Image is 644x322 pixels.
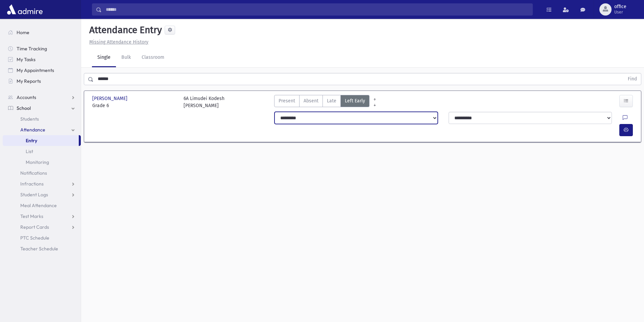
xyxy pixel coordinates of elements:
[3,114,81,124] a: Students
[3,124,81,135] a: Attendance
[136,48,170,67] a: Classroom
[624,73,641,85] button: Find
[3,135,79,146] a: Entry
[17,56,35,63] span: My Tasks
[327,97,336,104] span: Late
[5,3,44,16] img: AdmirePro
[20,246,58,252] span: Teacher Schedule
[89,39,148,45] u: Missing Attendance History
[20,235,49,241] span: PTC Schedule
[17,46,47,52] span: Time Tracking
[20,202,57,208] span: Meal Attendance
[3,232,81,243] a: PTC Schedule
[3,168,81,178] a: Notifications
[614,4,626,9] span: office
[3,200,81,211] a: Meal Attendance
[26,148,33,154] span: List
[614,9,626,15] span: User
[3,157,81,168] a: Monitoring
[304,97,318,104] span: Absent
[3,43,81,54] a: Time Tracking
[20,127,45,133] span: Attendance
[3,189,81,200] a: Student Logs
[274,95,369,109] div: AttTypes
[87,39,148,45] a: Missing Attendance History
[17,94,36,100] span: Accounts
[3,65,81,76] a: My Appointments
[3,27,81,38] a: Home
[87,24,162,36] h5: Attendance Entry
[26,159,49,165] span: Monitoring
[20,116,39,122] span: Students
[3,222,81,232] a: Report Cards
[92,95,129,102] span: [PERSON_NAME]
[184,95,224,109] div: 6A Limudei Kodesh [PERSON_NAME]
[20,192,48,198] span: Student Logs
[26,138,37,144] span: Entry
[3,103,81,114] a: School
[20,170,47,176] span: Notifications
[17,67,54,73] span: My Appointments
[20,181,44,187] span: Infractions
[3,178,81,189] a: Infractions
[20,213,43,219] span: Test Marks
[17,105,31,111] span: School
[279,97,295,104] span: Present
[3,76,81,86] a: My Reports
[102,3,532,16] input: Search
[3,146,81,157] a: List
[3,243,81,254] a: Teacher Schedule
[3,92,81,103] a: Accounts
[17,29,29,35] span: Home
[116,48,136,67] a: Bulk
[17,78,41,84] span: My Reports
[345,97,365,104] span: Left Early
[3,211,81,222] a: Test Marks
[92,48,116,67] a: Single
[20,224,49,230] span: Report Cards
[3,54,81,65] a: My Tasks
[92,102,177,109] span: Grade 6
